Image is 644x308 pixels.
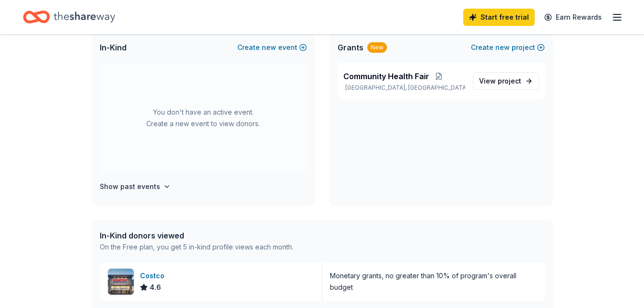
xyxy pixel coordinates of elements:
[140,270,168,282] div: Costco
[330,270,537,293] div: Monetary grants, no greater than 10% of program's overall budget
[473,72,539,90] a: View project
[471,42,545,53] button: Createnewproject
[100,63,307,173] div: You don't have an active event. Create a new event to view donors.
[23,6,115,28] a: Home
[479,75,521,87] span: View
[498,77,521,85] span: project
[100,230,293,241] div: In-Kind donors viewed
[100,181,171,192] button: Show past events
[100,241,293,253] div: On the Free plan, you get 5 in-kind profile views each month.
[100,42,127,53] span: In-Kind
[367,42,387,53] div: New
[343,71,429,82] span: Community Health Fair
[539,9,608,26] a: Earn Rewards
[100,181,160,192] h4: Show past events
[463,9,535,26] a: Start free trial
[343,84,465,92] p: [GEOGRAPHIC_DATA], [GEOGRAPHIC_DATA]
[108,269,134,295] img: Image for Costco
[262,42,276,53] span: new
[237,42,307,53] button: Createnewevent
[495,42,510,53] span: new
[338,42,363,53] span: Grants
[150,282,161,293] span: 4.6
